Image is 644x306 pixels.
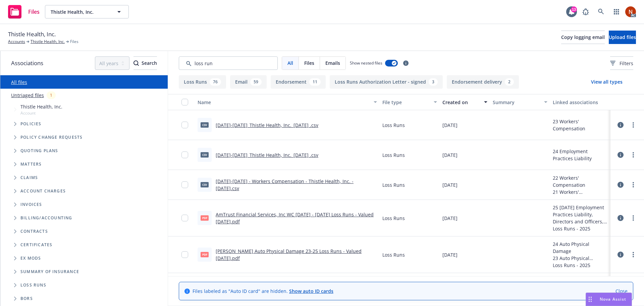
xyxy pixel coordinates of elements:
[615,288,628,295] a: Close
[561,34,605,40] span: Copy logging email
[11,59,43,68] span: Associations
[216,211,374,225] a: AmTrust Financial Services, Inc WC [DATE] - [DATE] Loss Runs - Valued [DATE].pdf
[580,75,633,89] button: View all types
[629,121,637,129] a: more
[629,214,637,222] a: more
[133,60,139,66] svg: Search
[20,256,41,260] span: Ex Mods
[325,59,340,67] span: Emails
[620,60,633,67] span: Filters
[250,78,262,86] div: 59
[440,94,490,110] button: Created on
[179,75,226,89] button: Loss Runs
[609,31,636,44] button: Upload files
[490,94,550,110] button: Summary
[625,6,636,17] img: photo
[600,296,626,302] span: Nova Assist
[330,75,443,89] button: Loss Runs Authorization Letter - signed
[629,151,637,159] a: more
[553,262,608,269] div: Loss Runs - 2025
[20,243,52,247] span: Certificates
[553,188,608,195] div: 21 Workers' Compensation
[571,6,577,12] div: 13
[8,30,56,39] span: Thistle Health, Inc.
[447,75,519,89] button: Endorsement delivery
[198,99,370,106] div: Name
[553,118,608,132] div: 23 Workers' Compensation
[181,122,188,128] input: Toggle Row Selected
[442,122,458,129] span: [DATE]
[561,31,605,44] button: Copy logging email
[304,59,314,67] span: Files
[20,283,46,287] span: Loss Runs
[382,251,405,258] span: Loss Runs
[20,229,48,233] span: Contracts
[287,59,293,67] span: All
[216,248,362,261] a: [PERSON_NAME] Auto Physical Damage 23-25 Loss Runs - Valued [DATE].pdf
[309,78,321,86] div: 11
[442,251,458,258] span: [DATE]
[553,148,608,162] div: 24 Employment Practices Liability
[201,152,209,157] span: csv
[610,60,633,67] span: Filters
[629,251,637,259] a: more
[550,94,610,110] button: Linked associations
[11,92,44,99] a: Untriaged files
[20,203,42,207] span: Invoices
[45,5,129,18] button: Thistle Health, Inc.
[20,149,58,153] span: Quoting plans
[193,288,333,295] span: Files labeled as "Auto ID card" are hidden.
[610,56,633,70] button: Filters
[31,39,65,45] a: Thistle Health, Inc.
[47,91,56,99] div: 1
[382,181,405,188] span: Loss Runs
[8,39,25,45] a: Accounts
[20,122,42,126] span: Policies
[20,270,79,274] span: Summary of insurance
[133,57,157,70] div: Search
[553,255,608,262] div: 23 Auto Physical Damage
[181,215,188,221] input: Toggle Row Selected
[609,34,636,40] span: Upload files
[429,78,438,86] div: 3
[20,189,66,193] span: Account charges
[20,135,83,139] span: Policy change requests
[181,181,188,188] input: Toggle Row Selected
[210,78,221,86] div: 76
[20,297,33,301] span: BORs
[216,152,318,158] a: [DATE]-[DATE]_Thistle Health, Inc._[DATE] .csv
[11,79,27,85] a: All files
[20,176,38,180] span: Claims
[179,56,278,70] input: Search by keyword...
[133,56,157,70] button: SearchSearch
[271,75,326,89] button: Endorsement
[289,288,333,294] a: Show auto ID cards
[20,216,72,220] span: Billing/Accounting
[382,215,405,222] span: Loss Runs
[216,122,318,128] a: [DATE]-[DATE]_Thistle Health, Inc._[DATE] .csv
[442,181,458,188] span: [DATE]
[216,178,354,191] a: [DATE]-[DATE] - Workers Compensation - Thistle Health, Inc. - [DATE].csv
[181,251,188,258] input: Toggle Row Selected
[594,5,608,18] a: Search
[0,102,168,211] div: Tree Example
[610,5,623,18] a: Switch app
[553,241,608,255] div: 24 Auto Physical Damage
[629,181,637,189] a: more
[553,174,608,188] div: 22 Workers' Compensation
[553,204,608,225] div: 25 [DATE] Employment Practices Liability, Directors and Officers, Hired and Non-Owned Auto (HNOA)...
[20,103,62,110] span: Thistle Health, Inc.
[586,293,594,306] div: Drag to move
[586,293,632,306] button: Nova Assist
[380,94,440,110] button: File type
[442,99,480,106] div: Created on
[181,99,188,105] input: Select all
[350,60,382,66] span: Show nested files
[201,252,209,257] span: pdf
[5,2,42,21] a: Files
[579,5,592,18] a: Report a Bug
[195,94,380,110] button: Name
[51,8,109,15] span: Thistle Health, Inc.
[553,99,608,106] div: Linked associations
[20,110,62,116] span: Account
